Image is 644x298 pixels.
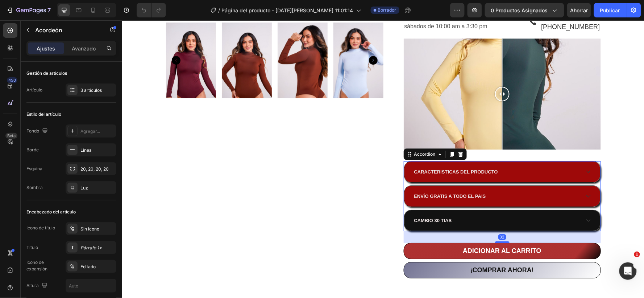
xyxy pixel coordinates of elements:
[26,147,39,152] font: Borde
[619,262,637,280] iframe: Chat en vivo de Intercom
[80,87,102,93] font: 3 artículos
[485,3,564,17] button: 0 productos asignados
[37,45,55,52] font: Ajustes
[419,2,478,12] p: [PHONE_NUMBER]
[26,70,67,76] font: Gestión de artículos
[378,7,396,13] font: Borrador
[292,197,330,203] strong: CAMBIO 30 TIAS
[282,242,479,258] button: ¡COMPRAR AHORA!
[26,209,76,215] font: Encabezado del artículo
[137,3,166,17] div: Deshacer/Rehacer
[80,166,109,172] font: 20, 20, 20, 20
[80,226,99,232] font: Sin icono
[26,225,55,230] font: Icono de título
[80,128,100,134] font: Agregar...
[26,260,47,272] font: Icono de expansión
[348,245,412,255] div: ¡COMPRAR AHORA!
[26,111,61,117] font: Estilo del artículo
[636,252,639,257] font: 1
[47,7,51,14] font: 7
[570,7,588,13] font: Ahorrar
[292,173,364,179] strong: ENVÍO GRATIS A TODO EL PAIS
[7,133,16,138] font: Beta
[282,223,479,239] button: ADICIONAR AL CARRITO
[35,26,62,34] font: Acordeón
[26,245,38,250] font: Título
[8,78,16,83] font: 450
[292,149,376,154] strong: CARACTERISTICAS DEL PRODUCTO
[291,131,315,137] div: Accordion
[26,166,42,171] font: Esquina
[26,128,39,134] font: Fondo
[222,7,353,13] font: Página del producto - [DATE][PERSON_NAME] 11:01:14
[567,3,591,17] button: Ahorrar
[26,87,42,93] font: Artículo
[491,7,548,13] font: 0 productos asignados
[35,26,97,34] p: Acordeón
[26,185,43,190] font: Sombra
[80,264,96,269] font: Editado
[600,7,620,13] font: Publicar
[3,3,54,17] button: 7
[80,147,92,153] font: Línea
[247,36,255,44] button: Carousel Next Arrow
[219,7,220,13] font: /
[72,45,96,52] font: Avanzado
[594,3,626,17] button: Publicar
[26,283,39,288] font: Altura
[376,214,384,220] div: 32
[80,245,102,250] font: Párrafo 1*
[282,18,479,129] img: Title
[80,185,88,191] font: Luz
[66,279,116,292] input: Auto
[341,226,419,236] div: ADICIONAR AL CARRITO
